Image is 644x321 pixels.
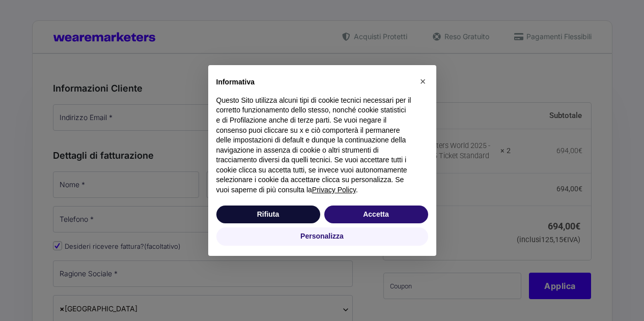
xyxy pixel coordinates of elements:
button: Accetta [324,206,428,224]
p: Questo Sito utilizza alcuni tipi di cookie tecnici necessari per il corretto funzionamento dello ... [216,96,412,195]
a: Privacy Policy [312,186,356,194]
button: Chiudi questa informativa [415,73,431,90]
button: Rifiuta [216,206,320,224]
span: × [420,76,426,87]
h2: Informativa [216,77,412,87]
button: Personalizza [216,227,428,246]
